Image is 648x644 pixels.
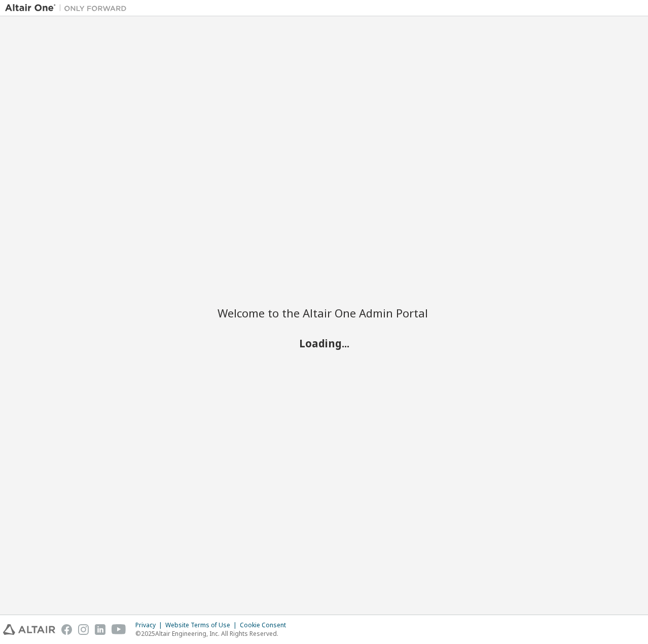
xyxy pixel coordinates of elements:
div: Cookie Consent [240,621,292,629]
img: facebook.svg [61,624,72,635]
h2: Welcome to the Altair One Admin Portal [218,306,430,320]
div: Website Terms of Use [165,621,240,629]
img: altair_logo.svg [3,624,55,635]
img: instagram.svg [78,624,89,635]
img: linkedin.svg [95,624,105,635]
h2: Loading... [218,337,430,350]
img: youtube.svg [112,624,126,635]
img: Altair One [5,3,132,13]
div: Privacy [135,621,165,629]
p: © 2025 Altair Engineering, Inc. All Rights Reserved. [135,629,292,638]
